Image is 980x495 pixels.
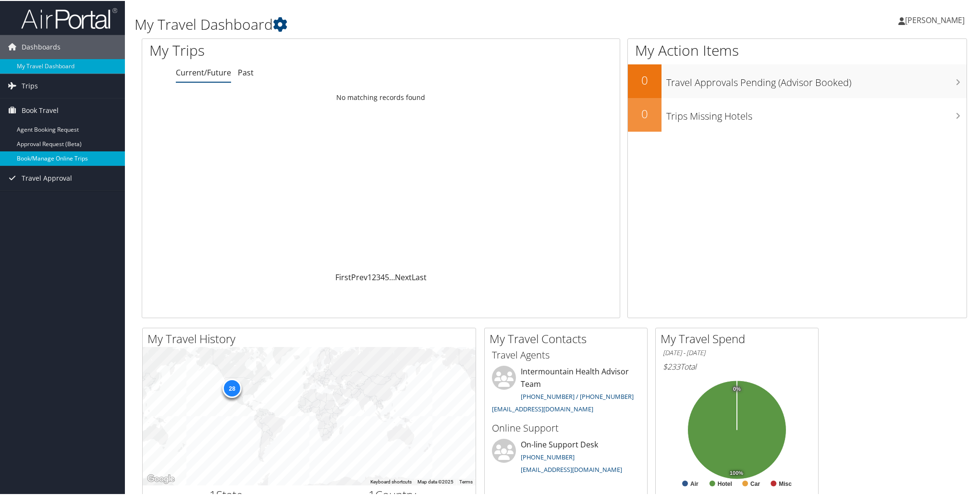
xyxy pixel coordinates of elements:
a: 0Trips Missing Hotels [628,97,967,131]
h2: My Travel Contacts [490,330,647,346]
div: 28 [222,378,242,397]
h3: Online Support [492,421,640,434]
a: [EMAIL_ADDRESS][DOMAIN_NAME] [492,404,593,412]
span: Trips [22,73,38,97]
button: Keyboard shortcuts [370,478,412,484]
a: Terms (opens in new tab) [459,478,473,483]
a: 2 [372,271,376,282]
h3: Trips Missing Hotels [666,104,967,122]
a: Past [238,66,254,77]
a: [PHONE_NUMBER] / [PHONE_NUMBER] [521,391,634,400]
li: Intermountain Health Advisor Team [487,365,645,416]
a: First [335,271,351,282]
text: Misc [779,480,792,486]
h6: [DATE] - [DATE] [663,347,811,357]
span: Book Travel [22,98,59,122]
li: On-line Support Desk [487,438,645,477]
h6: Total [663,360,811,371]
a: Last [412,271,427,282]
a: [EMAIL_ADDRESS][DOMAIN_NAME] [521,464,622,473]
h1: My Travel Dashboard [135,13,694,34]
tspan: 0% [733,385,741,391]
span: Travel Approval [22,165,72,189]
a: 4 [380,271,385,282]
span: [PERSON_NAME] [905,14,965,25]
a: Next [395,271,412,282]
a: 5 [385,271,389,282]
a: 1 [367,271,372,282]
span: … [389,271,395,282]
h1: My Action Items [628,39,967,60]
a: 0Travel Approvals Pending (Advisor Booked) [628,63,967,97]
tspan: 100% [730,470,743,475]
a: Current/Future [176,66,231,77]
h1: My Trips [149,39,414,60]
h3: Travel Agents [492,347,640,361]
a: [PERSON_NAME] [898,5,974,34]
a: 3 [376,271,380,282]
img: Google [145,472,177,484]
h2: My Travel History [147,330,476,346]
a: [PHONE_NUMBER] [521,452,575,460]
a: Open this area in Google Maps (opens a new window) [145,472,177,484]
span: Map data ©2025 [417,478,453,483]
a: Prev [351,271,367,282]
h2: 0 [628,105,661,121]
text: Car [750,480,760,486]
h2: 0 [628,71,661,87]
span: $233 [663,360,680,371]
td: No matching records found [142,88,620,105]
h2: My Travel Spend [661,330,818,346]
text: Air [690,480,698,486]
span: Dashboards [22,34,61,58]
h3: Travel Approvals Pending (Advisor Booked) [666,70,967,88]
text: Hotel [718,480,732,486]
img: airportal-logo.png [21,6,117,29]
